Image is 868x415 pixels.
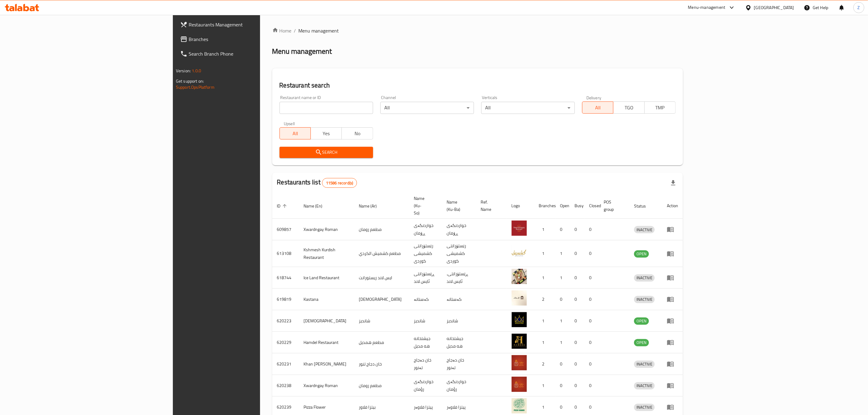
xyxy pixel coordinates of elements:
[667,360,678,368] div: Menu
[409,289,442,310] td: کەستانە
[442,353,476,375] td: خان دەجاج تەنور
[585,193,599,219] th: Closed
[341,127,373,139] button: No
[299,353,354,375] td: Khan [PERSON_NAME]
[534,353,555,375] td: 2
[754,4,794,11] div: [GEOGRAPHIC_DATA]
[667,226,678,233] div: Menu
[442,375,476,396] td: خواردنگەی رؤمان
[570,375,585,396] td: 0
[634,296,655,303] span: INACTIVE
[555,193,570,219] th: Open
[585,289,599,310] td: 0
[284,121,295,125] label: Upsell
[354,289,409,310] td: [DEMOGRAPHIC_DATA]
[634,404,655,411] span: INACTIVE
[512,334,527,349] img: Hamdel Restaurant
[667,317,678,324] div: Menu
[634,382,655,389] span: INACTIVE
[634,226,655,233] div: INACTIVE
[176,77,204,85] span: Get support on:
[570,219,585,240] td: 0
[585,353,599,375] td: 0
[667,274,678,281] div: Menu
[634,339,649,346] div: OPEN
[282,129,308,138] span: All
[634,250,649,257] span: OPEN
[555,289,570,310] td: 0
[280,147,373,158] button: Search
[442,289,476,310] td: کەستانە
[481,102,575,114] div: All
[277,178,357,188] h2: Restaurants list
[299,310,354,332] td: [DEMOGRAPHIC_DATA]
[322,178,357,188] div: Total records count
[277,202,289,210] span: ID
[634,202,654,210] span: Status
[667,403,678,411] div: Menu
[189,50,313,57] span: Search Branch Phone
[175,46,318,61] a: Search Branch Phone
[534,332,555,353] td: 1
[409,219,442,240] td: خواردنگەی ڕۆمان
[512,269,527,284] img: Ice Land Restaurant
[409,353,442,375] td: خان دەجاج تەنور
[570,310,585,332] td: 0
[447,198,469,213] span: Name (Ku-Ba)
[570,267,585,289] td: 0
[570,332,585,353] td: 0
[585,219,599,240] td: 0
[534,219,555,240] td: 1
[354,375,409,396] td: مطعم رومان
[344,129,370,138] span: No
[555,240,570,267] td: 1
[313,129,339,138] span: Yes
[585,240,599,267] td: 0
[534,310,555,332] td: 1
[354,353,409,375] td: خان دجاج تنور
[586,95,602,100] label: Delivery
[582,101,613,114] button: All
[616,103,642,112] span: TGO
[647,103,673,112] span: TMP
[534,375,555,396] td: 1
[512,245,527,260] img: Kshmesh Kurdish Restaurant
[644,101,676,114] button: TMP
[634,317,649,324] span: OPEN
[585,375,599,396] td: 0
[555,332,570,353] td: 1
[512,290,527,306] img: Kastana
[176,67,191,75] span: Version:
[354,267,409,289] td: ايس لاند ريستورانت
[555,353,570,375] td: 0
[570,240,585,267] td: 0
[858,4,860,11] span: Z
[555,219,570,240] td: 0
[310,127,342,139] button: Yes
[634,274,655,282] div: INACTIVE
[634,317,649,325] div: OPEN
[280,102,373,114] input: Search for restaurant name or ID..
[442,310,476,332] td: شانديز
[512,312,527,327] img: Shandiz
[634,361,655,368] span: INACTIVE
[409,267,442,289] td: ڕێستۆرانتی ئایس لاند
[534,193,555,219] th: Branches
[442,267,476,289] td: .ڕێستۆرانتی ئایس لاند
[189,21,313,28] span: Restaurants Management
[280,81,676,90] h2: Restaurant search
[359,202,385,210] span: Name (Ar)
[272,27,683,34] nav: breadcrumb
[284,149,368,156] span: Search
[613,101,644,114] button: TGO
[354,219,409,240] td: مطعم رومان
[534,267,555,289] td: 1
[555,310,570,332] td: 1
[322,180,357,186] span: 11586 record(s)
[299,267,354,289] td: Ice Land Restaurant
[662,193,683,219] th: Action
